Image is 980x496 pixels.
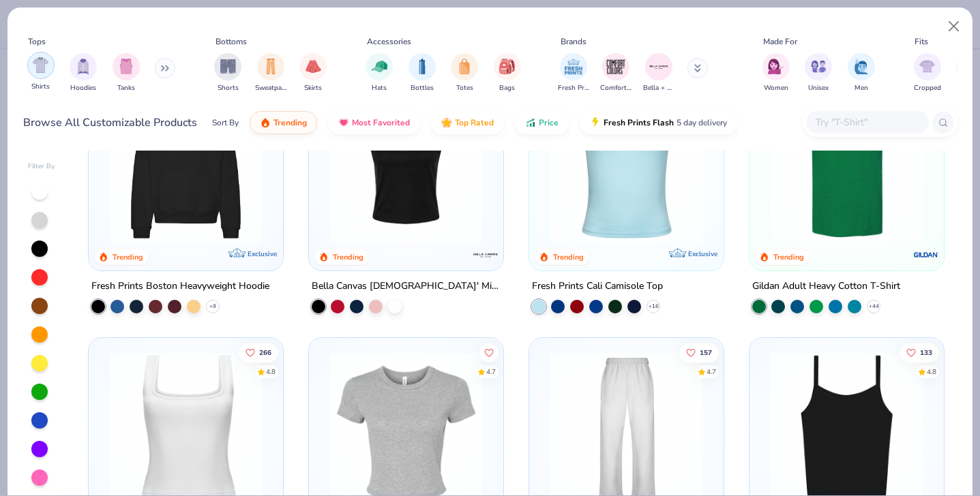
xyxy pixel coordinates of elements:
span: Skirts [304,83,322,93]
button: filter button [366,53,393,93]
img: TopRated.gif [441,117,452,128]
img: Sweatpants Image [263,59,278,74]
span: + 9 [209,303,216,311]
span: Shirts [31,82,50,92]
span: Hats [372,83,387,93]
img: Bella + Canvas Image [649,57,669,77]
input: Try "T-Shirt" [814,114,919,130]
div: filter for Unisex [805,53,832,93]
div: Brands [561,35,586,48]
span: + 44 [869,303,879,311]
button: Trending [250,111,317,134]
button: filter button [70,53,97,93]
div: filter for Hoodies [70,53,97,93]
button: filter button [214,53,241,93]
img: Bella + Canvas logo [472,241,499,268]
div: Tops [28,35,46,48]
img: Gildan logo [912,241,940,268]
button: Like [479,343,499,362]
img: flash.gif [590,117,601,128]
div: Accessories [367,35,411,48]
span: Cropped [914,83,941,93]
div: Filter By [28,161,55,172]
span: Top Rated [455,117,494,128]
span: Price [539,117,559,128]
button: filter button [643,53,674,93]
div: filter for Fresh Prints [558,53,589,93]
img: Bags Image [499,59,514,74]
img: a25d9891-da96-49f3-a35e-76288174bf3a [543,90,710,243]
img: trending.gif [260,117,271,128]
span: 5 day delivery [677,115,727,131]
img: Hats Image [372,59,387,74]
img: Shorts Image [220,59,236,74]
button: Like [239,343,278,362]
span: 157 [700,349,712,356]
img: Women Image [768,59,784,74]
div: filter for Sweatpants [255,53,286,93]
div: filter for Cropped [914,53,941,93]
div: filter for Bella + Canvas [643,53,674,93]
span: Men [855,83,868,93]
button: filter button [451,53,478,93]
img: Unisex Image [811,59,827,74]
img: Fresh Prints Image [563,57,584,77]
div: Bottoms [216,35,247,48]
button: filter button [113,53,140,93]
div: filter for Hats [366,53,393,93]
button: filter button [914,53,941,93]
div: Gildan Adult Heavy Cotton T-Shirt [752,278,900,295]
span: Most Favorited [352,117,410,128]
span: 266 [259,349,271,356]
img: Bottles Image [415,59,430,74]
div: filter for Tanks [113,53,140,93]
div: filter for Bags [494,53,521,93]
button: Top Rated [431,111,504,134]
span: Women [764,83,788,93]
button: filter button [848,53,875,93]
button: Like [900,343,939,362]
span: Exclusive [248,249,277,258]
span: Bags [499,83,515,93]
span: Fresh Prints Flash [604,117,674,128]
span: + 16 [649,303,659,311]
button: Like [679,343,719,362]
button: filter button [805,53,832,93]
span: 133 [920,349,932,356]
div: filter for Men [848,53,875,93]
span: Unisex [808,83,829,93]
img: Men Image [854,59,869,74]
div: filter for Totes [451,53,478,93]
img: Tanks Image [119,59,134,74]
img: Hoodies Image [76,59,91,74]
button: Most Favorited [328,111,420,134]
div: Bella Canvas [DEMOGRAPHIC_DATA]' Micro Ribbed Scoop Tank [312,278,501,295]
img: 91acfc32-fd48-4d6b-bdad-a4c1a30ac3fc [102,90,269,243]
div: Fresh Prints Boston Heavyweight Hoodie [91,278,269,295]
span: Hoodies [70,83,96,93]
button: filter button [409,53,436,93]
span: Shorts [218,83,239,93]
div: Sort By [212,117,239,129]
img: Totes Image [457,59,472,74]
div: 4.8 [927,367,936,377]
div: filter for Shirts [27,52,55,92]
img: db319196-8705-402d-8b46-62aaa07ed94f [763,90,930,243]
button: filter button [255,53,286,93]
img: most_fav.gif [338,117,349,128]
span: Comfort Colors [600,83,632,93]
div: Fresh Prints Cali Camisole Top [532,278,663,295]
button: filter button [600,53,632,93]
img: Comfort Colors Image [606,57,626,77]
div: Browse All Customizable Products [23,114,197,131]
button: filter button [762,53,790,93]
span: Trending [273,117,307,128]
button: filter button [27,53,55,93]
button: filter button [299,53,327,93]
span: Totes [456,83,473,93]
button: Fresh Prints Flash5 day delivery [580,111,737,134]
img: 8af284bf-0d00-45ea-9003-ce4b9a3194ad [323,90,490,243]
div: filter for Bottles [409,53,436,93]
div: filter for Skirts [299,53,327,93]
img: Skirts Image [306,59,321,74]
